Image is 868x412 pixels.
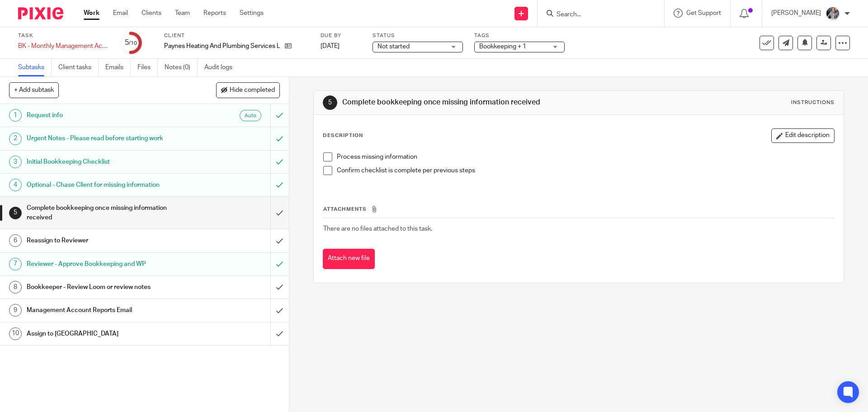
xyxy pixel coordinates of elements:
span: Hide completed [230,87,275,94]
a: Team [175,9,190,18]
div: 6 [9,234,22,247]
a: Settings [240,9,264,18]
label: Tags [474,32,565,39]
h1: Bookkeeper - Review Loom or review notes [27,280,183,294]
a: Emails [105,59,131,76]
h1: Reviewer - Approve Bookkeeping and WP [27,257,183,271]
div: 9 [9,304,22,317]
div: 5 [125,38,137,48]
p: Process missing information [337,152,834,161]
a: Subtasks [18,59,52,76]
a: Reports [203,9,226,18]
div: Instructions [791,99,835,106]
a: Work [84,9,99,18]
h1: Request info [27,109,183,122]
h1: Management Account Reports Email [27,303,183,317]
small: /10 [129,41,137,46]
h1: Initial Bookkeeping Checklist [27,155,183,169]
a: Files [137,59,158,76]
span: Bookkeeping + 1 [479,43,526,50]
h1: Optional - Chase Client for missing information [27,178,183,192]
label: Status [373,32,463,39]
div: 10 [9,327,22,340]
div: BK - Monthly Management Accounts [18,42,108,51]
img: -%20%20-%20studio@ingrained.co.uk%20for%20%20-20220223%20at%20101413%20-%201W1A2026.jpg [826,6,840,21]
button: Edit description [771,128,835,143]
div: 8 [9,281,22,294]
h1: Reassign to Reviewer [27,234,183,247]
span: Not started [377,43,410,50]
button: Attach new file [323,249,375,269]
label: Task [18,32,108,39]
input: Search [556,11,637,19]
div: 5 [9,207,22,219]
button: + Add subtask [9,82,59,98]
div: Auto [240,110,261,121]
label: Due by [321,32,361,39]
label: Client [164,32,309,39]
p: Paynes Heating And Plumbing Services Limited [164,42,280,51]
p: Confirm checklist is complete per previous steps [337,166,834,175]
h1: Assign to [GEOGRAPHIC_DATA] [27,327,183,341]
img: Pixie [18,7,63,19]
a: Email [113,9,128,18]
span: Attachments [323,207,367,212]
div: 1 [9,109,22,122]
button: Hide completed [216,82,280,98]
a: Client tasks [58,59,99,76]
a: Clients [142,9,161,18]
span: [DATE] [321,43,340,49]
a: Audit logs [204,59,239,76]
div: 3 [9,156,22,168]
div: 7 [9,258,22,270]
h1: Urgent Notes - Please read before starting work [27,132,183,145]
p: [PERSON_NAME] [771,9,821,18]
div: 4 [9,179,22,191]
div: 5 [323,95,337,110]
p: Description [323,132,363,139]
div: 2 [9,133,22,145]
h1: Complete bookkeeping once missing information received [27,201,183,224]
h1: Complete bookkeeping once missing information received [342,98,598,107]
span: There are no files attached to this task. [323,226,432,232]
span: Get Support [686,10,721,16]
a: Notes (0) [165,59,198,76]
